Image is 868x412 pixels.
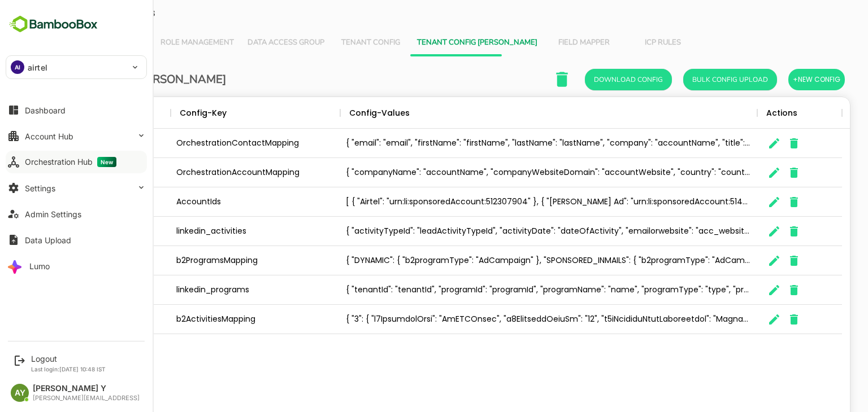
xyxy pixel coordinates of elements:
div: Admin Settings [25,209,81,219]
div: [PERSON_NAME][EMAIL_ADDRESS] [33,395,140,402]
span: ICP Rules [591,38,656,47]
div: b2ActivitiesMapping [131,305,301,334]
button: Bulk Config Upload [644,69,737,90]
div: LINKEDIN [46,305,131,334]
div: AY [11,384,29,402]
p: Last login: [DATE] 10:48 IST [31,366,106,372]
div: { "email": "email", "firstName": "firstName", "lastName": "lastName", "company": "accountName", "... [301,129,718,158]
div: [PERSON_NAME] Y [33,384,140,393]
button: Sort [370,107,384,120]
div: Data Upload [25,235,71,245]
img: BambooboxFullLogoMark.5f36c76dfaba33ec1ec1367b70bb1252.svg [6,14,101,35]
button: Data Upload [6,229,147,251]
span: User Management [34,38,107,47]
div: LinkedIn [46,187,131,217]
div: LinkedIn [46,158,131,187]
div: { "DYNAMIC": { "b2programType": "AdCampaign" }, "SPONSORED_INMAILS": { "b2programType": "AdCampai... [301,246,718,275]
button: +New Config [749,69,805,90]
span: Field Mapper [511,38,577,47]
div: linkedin_programs [131,275,301,305]
div: Logout [31,354,106,363]
div: AIairtel [6,56,146,78]
span: +New Config [753,72,801,87]
div: Tool [55,97,74,129]
span: Role Management [121,38,194,47]
div: [ { "Airtel": "urn:li:sponsoredAccount:512307904" }, { "[PERSON_NAME] Ad": "urn:li:sponsoredAccou... [301,187,718,217]
button: Dashboard [6,99,147,121]
div: Config-Values [310,97,370,129]
div: AccountIds [131,187,301,217]
button: Orchestration HubNew [6,151,147,173]
div: { "tenantId": "tenantId", "programId": "programId", "programName": "name", "programType": "type",... [301,275,718,305]
div: Actions [727,97,758,129]
button: Settings [6,177,147,199]
div: { "activityTypeId": "leadActivityTypeId", "activityDate": "dateOfActivity", "emailorwebsite": "ac... [301,217,718,246]
div: 1 active filter [74,97,88,129]
span: Tenant Config [298,38,364,47]
div: b2ProgramsMapping [131,246,301,275]
h6: Tenant Config [PERSON_NAME] [23,71,186,89]
div: Dashboard [25,106,66,115]
button: Lumo [6,255,147,277]
button: Download Config [545,69,632,90]
button: Sort [88,107,101,120]
button: Account Hub [6,125,147,147]
span: New [97,157,116,167]
button: Admin Settings [6,203,147,225]
div: OrchestrationAccountMapping [131,158,301,187]
div: { "companyName": "accountName", "companyWebsiteDomain": "accountWebsite", "country": "country" } [301,158,718,187]
div: OrchestrationContactMapping [131,129,301,158]
div: Vertical tabs example [27,29,801,56]
div: Orchestration Hub [25,157,116,167]
div: Settings [25,183,55,193]
div: LINKEDIN [46,217,131,246]
p: airtel [28,62,47,73]
button: Show filters [74,107,88,120]
div: LINKEDIN [46,246,131,275]
div: AI [11,60,24,74]
div: Lumo [29,261,50,271]
button: Sort [187,107,201,120]
div: Config-Key [140,97,187,129]
span: Tenant Config [PERSON_NAME] [377,38,498,47]
div: { "3": { "l7IpsumdolOrsi": "AmETCOnsec", "a8ElitseddOeiuSm": "12", "t5iNcididuNtutLaboreetdol": "... [301,305,718,334]
span: Data Access Group [208,38,285,47]
div: Account Hub [25,132,73,141]
div: LinkedIn [46,129,131,158]
div: LINKEDIN [46,275,131,305]
div: linkedin_activities [131,217,301,246]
